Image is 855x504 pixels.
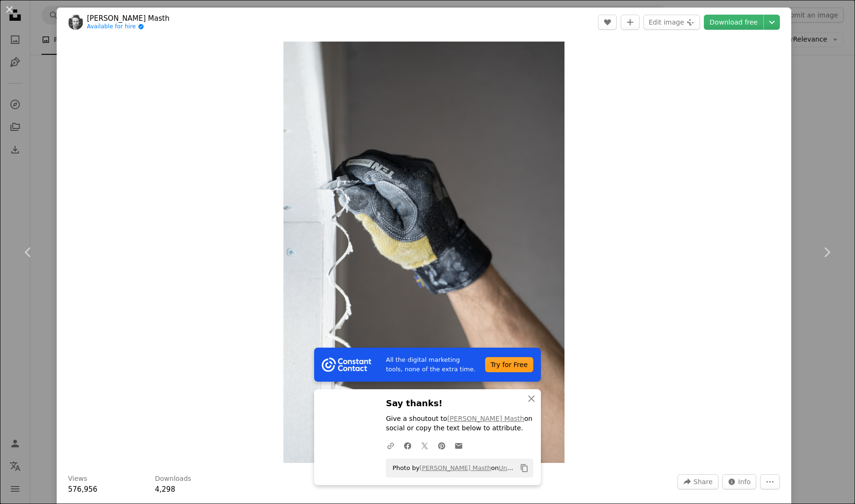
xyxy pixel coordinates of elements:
[485,357,533,372] div: Try for Free
[798,207,855,298] a: Next
[419,464,491,471] a: [PERSON_NAME] Masth
[87,14,170,23] a: [PERSON_NAME] Masth
[677,474,718,489] button: Share this image
[314,348,541,382] a: All the digital marketing tools, none of the extra time.Try for Free
[621,15,640,30] button: Add to Collection
[693,475,712,489] span: Share
[722,474,757,489] button: Stats about this image
[399,436,416,455] a: Share on Facebook
[416,436,433,455] a: Share on Twitter
[68,15,83,30] img: Go to Jimmy Nilsson Masth's profile
[322,358,371,372] img: file-1754318165549-24bf788d5b37
[87,23,170,31] a: Available for hire
[598,15,617,30] button: Like
[447,415,524,422] a: [PERSON_NAME] Masth
[386,397,533,410] h3: Say thanks!
[450,436,467,455] a: Share over email
[760,474,780,489] button: More Actions
[386,414,533,433] p: Give a shoutout to on social or copy the text below to attribute.
[516,460,532,476] button: Copy to clipboard
[499,464,527,471] a: Unsplash
[283,42,564,463] img: a person with a black glove is painting a wall
[386,355,478,374] span: All the digital marketing tools, none of the extra time.
[643,15,700,30] button: Edit image
[738,475,751,489] span: Info
[155,485,175,494] span: 4,298
[155,474,191,484] h3: Downloads
[433,436,450,455] a: Share on Pinterest
[68,474,87,484] h3: Views
[704,15,763,30] a: Download free
[388,461,516,476] span: Photo by on
[68,485,97,494] span: 576,956
[283,42,564,463] button: Zoom in on this image
[764,15,780,30] button: Choose download size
